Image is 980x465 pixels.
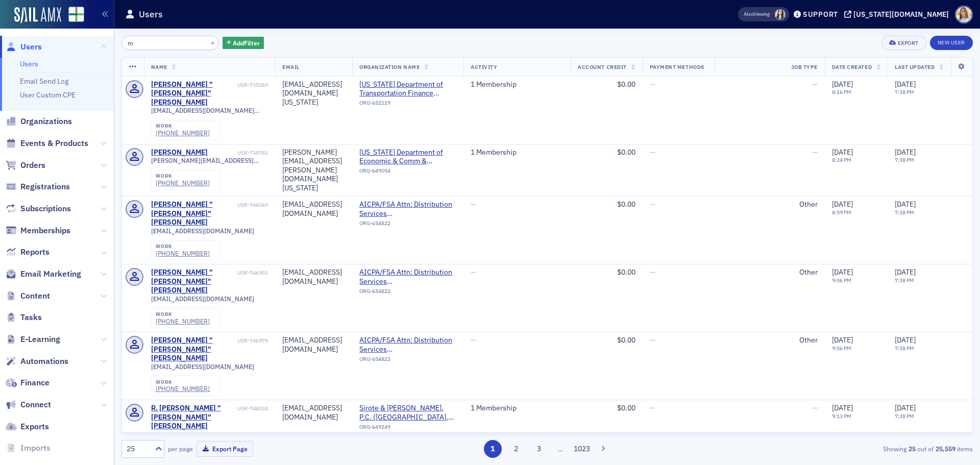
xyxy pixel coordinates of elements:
[156,385,210,393] a: [PHONE_NUMBER]
[832,148,853,157] span: [DATE]
[617,80,635,89] span: $0.00
[127,444,149,454] div: 25
[6,334,60,345] a: E-Learning
[722,200,818,209] div: Other
[20,421,49,432] span: Exports
[121,36,219,50] input: Search…
[151,148,208,157] div: [PERSON_NAME]
[233,38,260,47] span: Add Filter
[832,335,853,345] span: [DATE]
[282,148,345,193] div: [PERSON_NAME][EMAIL_ADDRESS][PERSON_NAME][DOMAIN_NAME][US_STATE]
[650,148,655,157] span: —
[895,335,916,345] span: [DATE]
[20,399,51,410] span: Connect
[832,200,853,209] span: [DATE]
[20,41,42,53] span: Users
[359,288,456,298] div: ORG-654822
[6,225,70,236] a: Memberships
[359,424,456,434] div: ORG-649249
[617,148,635,157] span: $0.00
[151,200,236,227] div: [PERSON_NAME] "[PERSON_NAME]" [PERSON_NAME]
[359,220,456,230] div: ORG-654822
[832,403,853,412] span: [DATE]
[6,203,71,214] a: Subscriptions
[359,167,456,178] div: ORG-649054
[359,200,456,218] span: AICPA/FSA Attn: Distribution Services (Durham, NC)
[832,63,872,70] span: Date Created
[359,148,456,166] span: Alabama Department of Economic & Comm & Community Affairs (Montgomery, AL)
[906,444,917,453] strong: 25
[20,90,76,100] a: User Custom CPE
[156,311,210,317] div: work
[471,80,517,89] a: 1 Membership
[6,160,45,171] a: Orders
[898,40,919,46] div: Export
[6,181,70,192] a: Registrations
[722,268,818,277] div: Other
[359,268,456,286] a: AICPA/FSA Attn: Distribution Services ([GEOGRAPHIC_DATA], [GEOGRAPHIC_DATA])
[151,63,167,70] span: Name
[68,7,84,22] img: SailAMX
[197,441,253,457] button: Export Page
[471,200,476,209] span: —
[895,156,914,163] time: 7:38 PM
[151,295,254,303] span: [EMAIL_ADDRESS][DOMAIN_NAME]
[156,250,210,257] div: [PHONE_NUMBER]
[20,160,45,171] span: Orders
[471,267,476,277] span: —
[168,444,193,453] label: per page
[650,335,655,345] span: —
[832,412,851,420] time: 9:13 PM
[6,312,42,323] a: Tasks
[151,227,254,235] span: [EMAIL_ADDRESS][DOMAIN_NAME]
[359,336,456,354] a: AICPA/FSA Attn: Distribution Services ([GEOGRAPHIC_DATA], [GEOGRAPHIC_DATA])
[151,80,236,107] a: [PERSON_NAME] "[PERSON_NAME]" [PERSON_NAME]
[650,267,655,277] span: —
[895,277,914,284] time: 7:38 PM
[20,77,68,86] a: Email Send Log
[832,156,851,163] time: 8:24 PM
[151,268,236,295] div: [PERSON_NAME] "[PERSON_NAME]" [PERSON_NAME]
[6,268,81,280] a: Email Marketing
[895,200,916,209] span: [DATE]
[955,6,973,23] span: Profile
[237,270,268,276] div: USR-746953
[20,443,51,454] span: Imports
[617,335,635,345] span: $0.00
[650,200,655,209] span: —
[282,404,345,422] div: [EMAIL_ADDRESS][DOMAIN_NAME]
[6,421,49,432] a: Exports
[895,209,914,216] time: 7:38 PM
[617,200,635,209] span: $0.00
[20,225,70,236] span: Memberships
[617,267,635,277] span: $0.00
[471,148,517,157] a: 1 Membership
[20,116,72,127] span: Organizations
[359,404,456,422] span: Sirote & Permutt, P.C. (Birmingham, AL)
[359,268,456,286] span: AICPA/FSA Attn: Distribution Services (Durham, NC)
[930,36,973,50] a: New User
[20,312,42,323] span: Tasks
[844,11,952,18] button: [US_STATE][DOMAIN_NAME]
[139,8,163,20] h1: Users
[812,80,818,89] span: —
[359,356,456,366] div: ORG-654822
[881,36,926,50] button: Export
[14,7,61,23] a: SailAMX
[20,138,88,149] span: Events & Products
[151,157,268,164] span: [PERSON_NAME][EMAIL_ADDRESS][PERSON_NAME][DOMAIN_NAME][US_STATE]
[359,148,456,166] a: [US_STATE] Department of Economic & Comm & Community Affairs ([GEOGRAPHIC_DATA], [GEOGRAPHIC_DATA])
[20,247,50,258] span: Reports
[20,290,50,302] span: Content
[282,63,300,70] span: Email
[237,337,268,344] div: USR-746975
[151,431,254,438] span: [EMAIL_ADDRESS][DOMAIN_NAME]
[151,363,254,371] span: [EMAIL_ADDRESS][DOMAIN_NAME]
[151,404,236,431] div: R. [PERSON_NAME] "[PERSON_NAME]" [PERSON_NAME]
[151,336,236,363] a: [PERSON_NAME] "[PERSON_NAME]" [PERSON_NAME]
[832,267,853,277] span: [DATE]
[617,403,635,412] span: $0.00
[282,200,345,218] div: [EMAIL_ADDRESS][DOMAIN_NAME]
[803,10,838,19] div: Support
